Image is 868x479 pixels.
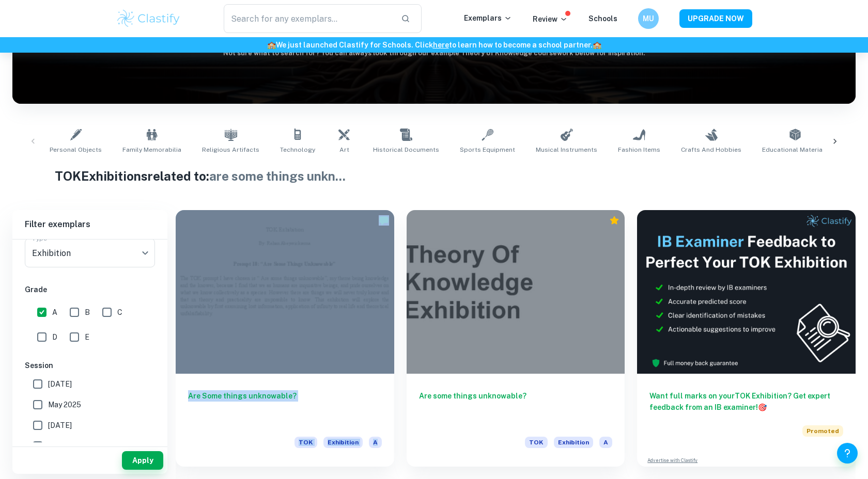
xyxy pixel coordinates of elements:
h6: Grade [25,284,155,295]
span: B [85,307,90,318]
p: Exemplars [464,12,512,24]
img: Clastify logo [116,8,181,29]
h6: Are some things unknowable? [419,390,613,424]
span: Musical Instruments [536,145,597,154]
span: Promoted [802,425,843,437]
span: Family Memorabilia [122,145,181,154]
span: E [85,331,89,343]
h6: Are Some things unknowable? [188,390,382,424]
span: TOK [295,437,317,448]
span: [DATE] [48,420,72,431]
span: [DATE] [48,378,72,390]
button: Apply [122,451,163,470]
span: 🏫 [593,41,601,49]
div: Premium [609,215,619,226]
span: Personal Objects [50,145,102,154]
img: Marked [379,215,389,226]
span: Art [339,145,349,154]
button: Help and Feedback [837,443,858,464]
h6: Session [25,360,155,371]
a: Want full marks on yourTOK Exhibition? Get expert feedback from an IB examiner!PromotedAdvertise ... [637,210,856,467]
a: Schools [588,14,617,23]
button: MU [638,8,659,29]
a: Are Some things unknowable?TOKExhibitionA [176,210,394,467]
span: C [117,307,122,318]
span: May 2025 [48,399,81,410]
h6: We just launched Clastify for Schools. Click to learn how to become a school partner. [2,39,866,51]
img: Thumbnail [637,210,856,374]
span: 🏫 [267,41,276,49]
span: Historical Documents [373,145,439,154]
span: Fashion Items [618,145,660,154]
span: Exhibition [554,437,593,448]
span: Educational Materials [762,145,828,154]
h6: Want full marks on your TOK Exhibition ? Get expert feedback from an IB examiner! [649,390,843,413]
span: Religious Artifacts [202,145,259,154]
h6: Filter exemplars [12,210,167,239]
span: 🎯 [758,403,767,411]
a: here [433,41,449,49]
h6: MU [643,13,655,24]
span: are some things unkn ... [209,169,346,183]
input: Search for any exemplars... [224,4,393,33]
span: TOK [525,437,548,448]
a: Advertise with Clastify [647,457,698,464]
span: D [52,331,57,343]
span: Sports Equipment [460,145,515,154]
span: May 2024 [48,440,82,452]
div: Exhibition [25,238,155,267]
span: Technology [280,145,315,154]
h1: TOK Exhibitions related to: [55,167,814,185]
span: Crafts and Hobbies [681,145,741,154]
p: Review [533,13,568,25]
span: A [52,307,57,318]
span: Exhibition [323,437,363,448]
span: A [369,437,382,448]
a: Are some things unknowable?TOKExhibitionA [407,210,625,467]
h6: Not sure what to search for? You can always look through our example Theory of Knowledge coursewo... [12,48,856,58]
button: UPGRADE NOW [679,9,752,28]
span: A [599,437,612,448]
